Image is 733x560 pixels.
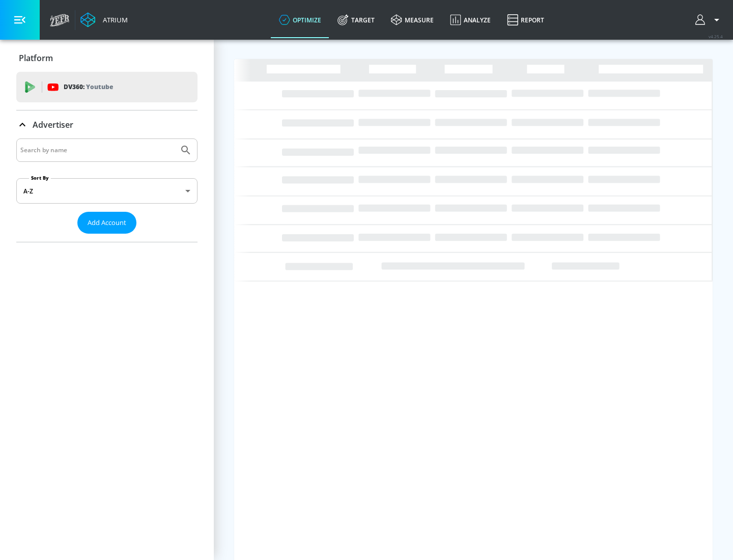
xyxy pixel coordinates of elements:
p: Youtube [86,81,113,92]
span: Add Account [88,217,126,229]
div: A-Z [16,178,198,204]
nav: list of Advertiser [16,234,198,242]
a: Report [499,2,552,38]
div: DV360: Youtube [16,72,198,102]
label: Sort By [29,175,51,181]
span: v 4.25.4 [709,34,723,39]
div: Platform [16,44,198,72]
input: Search by name [20,144,175,157]
a: Atrium [80,12,128,27]
div: Advertiser [16,138,198,242]
p: Platform [19,52,53,64]
a: measure [383,2,442,38]
p: DV360: [64,81,113,93]
p: Advertiser [33,119,73,130]
button: Add Account [77,212,136,234]
a: optimize [271,2,329,38]
a: Target [329,2,383,38]
div: Advertiser [16,110,198,139]
a: Analyze [442,2,499,38]
div: Atrium [99,15,128,24]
